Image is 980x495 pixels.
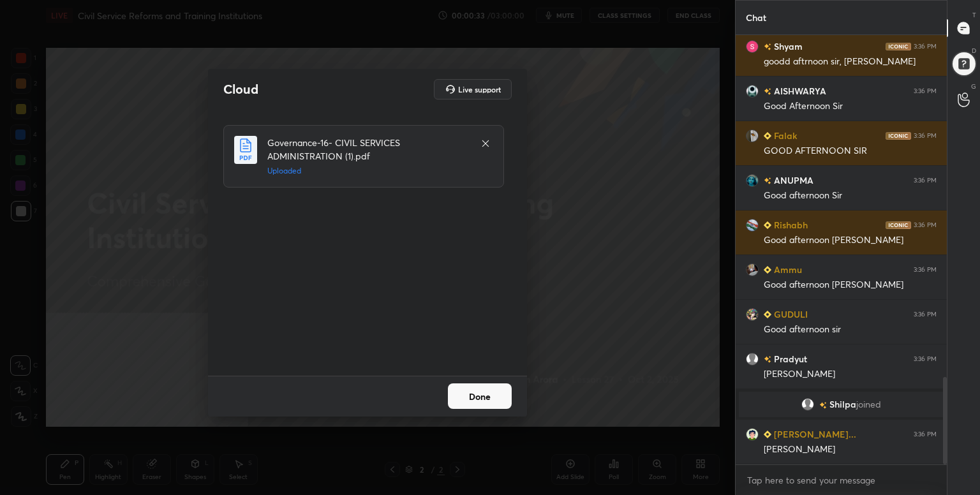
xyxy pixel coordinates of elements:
[771,352,807,366] h6: Pradyut
[764,43,771,50] img: no-rating-badge.077c3623.svg
[764,88,771,95] img: no-rating-badge.077c3623.svg
[764,266,771,274] img: Learner_Badge_beginner_1_8b307cf2a0.svg
[746,85,759,98] img: 2755282ec516441fb4e2ed1fbe0c7741.jpg
[746,129,759,142] img: d7aa244b3e5142db8203674dd432e22c.jpg
[914,355,937,363] div: 3:36 PM
[764,221,771,229] img: Learner_Badge_beginner_1_8b307cf2a0.svg
[764,145,937,158] div: GOOD AFTERNOON SIR
[914,311,937,318] div: 3:36 PM
[914,177,937,184] div: 3:36 PM
[764,100,937,113] div: Good Afternoon Sir
[886,132,911,140] img: iconic-dark.1390631f.png
[764,279,937,292] div: Good afternoon [PERSON_NAME]
[801,398,814,411] img: default.png
[886,43,911,50] img: iconic-dark.1390631f.png
[914,132,937,140] div: 3:36 PM
[223,81,258,98] h2: Cloud
[746,353,759,366] img: default.png
[764,368,937,381] div: [PERSON_NAME]
[746,428,759,441] img: 58247171_C119993A-A5EB-4239-A4C3-EE1BD0E4D24F.png
[764,323,937,336] div: Good afternoon sir
[764,234,937,247] div: Good afternoon [PERSON_NAME]
[856,399,881,410] span: joined
[746,174,759,187] img: 5f10e02224f243febadd0b0f76a28fbd.jpg
[764,132,771,140] img: Learner_Badge_beginner_1_8b307cf2a0.svg
[764,443,937,456] div: [PERSON_NAME]
[736,1,776,34] p: Chat
[458,85,501,93] h5: Live support
[972,46,976,55] p: D
[746,219,759,232] img: 6e08f4988e1b4925a42b6e70c57ec72d.jpg
[746,40,759,53] img: b9e56a8722414f7fb93db9556de610fd.51578508_3
[771,263,802,276] h6: Ammu
[771,427,856,441] h6: [PERSON_NAME]...
[972,10,976,20] p: T
[914,87,937,95] div: 3:36 PM
[914,43,937,50] div: 3:36 PM
[914,221,937,229] div: 3:36 PM
[771,40,803,53] h6: Shyam
[819,402,827,409] img: no-rating-badge.077c3623.svg
[746,308,759,321] img: ef6ee46f191d4f27aa58f9b4ee59ab2a.24623574_3
[746,263,759,276] img: 8d904719d494452fadfaae524601eb94.jpg
[764,189,937,202] div: Good afternoon Sir
[829,399,856,410] span: Shilpa
[764,177,771,184] img: no-rating-badge.077c3623.svg
[771,84,826,98] h6: AISHWARYA
[267,136,468,163] h4: Governance-16- CIVIL SERVICES ADMINISTRATION (1).pdf
[914,431,937,438] div: 3:36 PM
[914,266,937,274] div: 3:36 PM
[771,218,808,232] h6: Rishabh
[764,311,771,318] img: Learner_Badge_beginner_1_8b307cf2a0.svg
[764,55,937,68] div: goodd aftrnoon sir, [PERSON_NAME]
[448,383,512,409] button: Done
[771,307,808,321] h6: GUDULI
[764,356,771,363] img: no-rating-badge.077c3623.svg
[267,165,468,177] h5: Uploaded
[971,82,976,91] p: G
[764,431,771,438] img: Learner_Badge_beginner_1_8b307cf2a0.svg
[736,35,947,464] div: grid
[886,221,911,229] img: iconic-dark.1390631f.png
[771,129,797,142] h6: Falak
[771,174,813,187] h6: ANUPMA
